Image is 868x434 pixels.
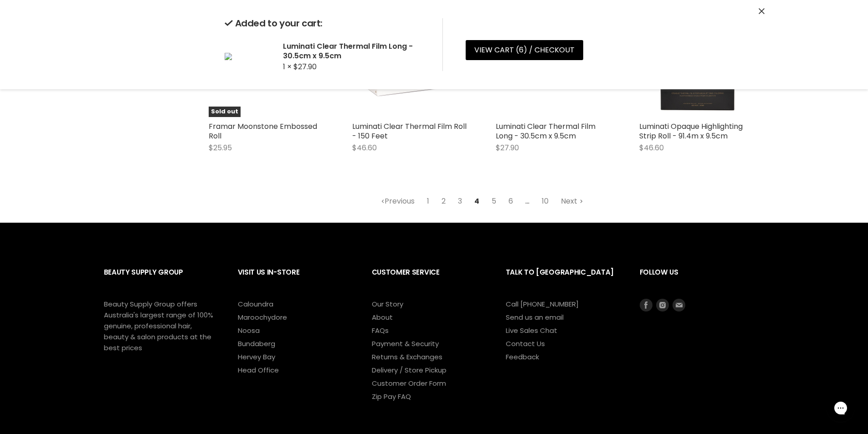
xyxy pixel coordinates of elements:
[238,312,287,322] a: Maroochydore
[238,352,275,362] a: Hervey Bay
[640,261,765,299] h2: Follow us
[225,18,428,29] h2: Added to your cart:
[209,121,317,141] a: Framar Moonstone Embossed Roll
[503,193,518,209] a: 6
[372,312,393,322] a: About
[238,339,275,348] a: Bundaberg
[556,193,588,209] a: Next
[372,352,442,362] a: Returns & Exchanges
[238,326,260,335] a: Noosa
[372,392,411,401] a: Zip Pay FAQ
[496,143,519,153] span: $27.90
[209,143,232,153] span: $25.95
[283,61,292,72] span: 1 ×
[506,299,579,309] a: Call [PHONE_NUMBER]
[506,326,557,335] a: Live Sales Chat
[372,378,446,388] a: Customer Order Form
[104,299,213,353] p: Beauty Supply Group offers Australia's largest range of 100% genuine, professional hair, beauty &...
[466,40,583,60] a: View cart (6) / Checkout
[639,143,664,153] span: $46.60
[759,7,765,16] button: Close
[506,261,621,299] h2: Talk to [GEOGRAPHIC_DATA]
[293,61,317,72] span: $27.90
[487,193,501,209] a: 5
[372,365,447,375] a: Delivery / Store Pickup
[352,121,467,141] a: Luminati Clear Thermal Film Roll - 150 Feet
[469,193,484,209] span: 4
[238,299,273,309] a: Caloundra
[238,365,279,375] a: Head Office
[372,326,389,335] a: FAQs
[283,41,428,61] h2: Luminati Clear Thermal Film Long - 30.5cm x 9.5cm
[372,261,488,299] h2: Customer Service
[537,193,554,209] a: 10
[352,143,377,153] span: $46.60
[506,339,545,348] a: Contact Us
[376,193,420,209] a: Previous
[372,299,403,309] a: Our Story
[372,339,439,348] a: Payment & Security
[437,193,451,209] a: 2
[209,107,241,117] span: Sold out
[519,45,524,55] span: 6
[225,53,232,60] img: Luminati Clear Thermal Film Long - 30.5cm x 9.5cm
[822,391,859,425] iframe: Gorgias live chat messenger
[453,193,467,209] a: 3
[506,312,564,322] a: Send us an email
[238,261,354,299] h2: Visit Us In-Store
[104,261,220,299] h2: Beauty Supply Group
[520,193,534,209] span: ...
[639,121,743,141] a: Luminati Opaque Highlighting Strip Roll - 91.4m x 9.5cm
[496,121,596,141] a: Luminati Clear Thermal Film Long - 30.5cm x 9.5cm
[506,352,539,362] a: Feedback
[422,193,434,209] a: 1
